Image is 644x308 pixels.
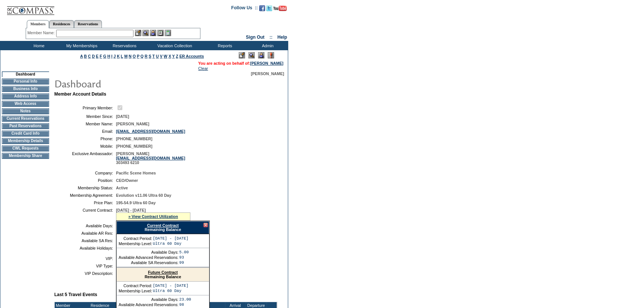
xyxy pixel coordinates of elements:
[117,268,209,282] div: Remaining Balance
[2,153,49,159] td: Membership Share
[119,241,152,246] td: Membership Level:
[2,145,49,151] td: CWL Requests
[57,256,113,261] td: VIP:
[142,30,149,36] img: View
[57,231,113,235] td: Available AR Res:
[17,41,59,50] td: Home
[57,144,113,148] td: Mobile:
[28,30,56,36] div: Member Name:
[165,30,171,36] img: b_calculator.gif
[250,61,283,65] a: [PERSON_NAME]
[103,54,106,58] a: G
[179,255,189,260] td: 93
[160,54,162,58] a: V
[153,236,189,241] td: [DATE] - [DATE]
[116,122,149,126] span: [PERSON_NAME]
[246,35,264,40] a: Sign Out
[266,7,272,12] a: Follow us on Twitter
[88,54,91,58] a: C
[153,289,189,293] td: Ultra 60 Day
[2,93,49,99] td: Address Info
[119,255,178,260] td: Available Advanced Reservations:
[157,30,164,36] img: Reservations
[145,54,148,58] a: R
[198,66,208,71] a: Clear
[57,171,113,175] td: Company:
[80,54,83,58] a: A
[57,114,113,119] td: Member Since:
[116,193,171,198] span: Evolution v11.06 Ultra 60 Day
[248,52,255,58] img: View Mode
[49,20,74,28] a: Residences
[113,54,116,58] a: J
[179,302,191,307] td: 98
[273,7,287,12] a: Subscribe to our YouTube Channel
[121,54,123,58] a: L
[258,52,264,58] img: Impersonate
[57,224,113,228] td: Available Days:
[2,116,49,122] td: Current Reservations
[198,61,283,65] span: You are acting on behalf of:
[74,20,102,28] a: Reservations
[270,35,273,40] span: ::
[116,200,156,205] span: 195-54.9 Ultra 60 Day
[172,54,175,58] a: Y
[57,137,113,141] td: Phone:
[57,186,113,190] td: Membership Status:
[150,30,156,36] img: Impersonate
[57,271,113,276] td: VIP Description:
[231,4,258,13] td: Follow Us ::
[277,35,287,40] a: Help
[92,54,95,58] a: D
[129,54,132,58] a: N
[116,137,152,141] span: [PHONE_NUMBER]
[119,302,178,307] td: Available Advanced Reservations:
[259,7,265,12] a: Become our fan on Facebook
[2,123,49,129] td: Past Reservations
[179,260,189,265] td: 99
[133,54,136,58] a: O
[54,92,106,97] b: Member Account Details
[119,283,152,288] td: Contract Period:
[100,54,102,58] a: F
[57,129,113,134] td: Email:
[179,54,204,58] a: ER Accounts
[259,5,265,11] img: Become our fan on Facebook
[245,41,288,50] td: Admin
[107,54,110,58] a: H
[2,101,49,107] td: Web Access
[116,178,138,183] span: CEO/Owner
[57,193,113,198] td: Membership Agreement:
[266,5,272,11] img: Follow us on Twitter
[59,41,102,50] td: My Memberships
[153,283,189,288] td: [DATE] - [DATE]
[119,236,152,241] td: Contract Period:
[239,52,245,58] img: Edit Mode
[148,270,178,275] a: Future Contract
[102,41,145,50] td: Reservations
[57,264,113,268] td: VIP Type:
[117,54,120,58] a: K
[116,114,129,119] span: [DATE]
[84,54,87,58] a: B
[137,54,139,58] a: P
[96,54,99,58] a: E
[273,6,287,11] img: Subscribe to our YouTube Channel
[2,78,49,84] td: Personal Info
[116,129,185,134] a: [EMAIL_ADDRESS][DOMAIN_NAME]
[176,54,178,58] a: Z
[119,297,178,302] td: Available Days:
[203,41,245,50] td: Reports
[119,250,178,254] td: Available Days:
[128,214,178,219] a: » View Contract Utilization
[152,54,155,58] a: T
[27,20,49,28] a: Members
[116,144,152,148] span: [PHONE_NUMBER]
[116,221,209,234] div: Remaining Balance
[116,171,156,175] span: Pacific Scene Homes
[116,156,185,160] a: [EMAIL_ADDRESS][DOMAIN_NAME]
[116,208,146,212] span: [DATE] - [DATE]
[149,54,151,58] a: S
[54,76,203,91] img: pgTtlDashboard.gif
[57,208,113,221] td: Current Contract:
